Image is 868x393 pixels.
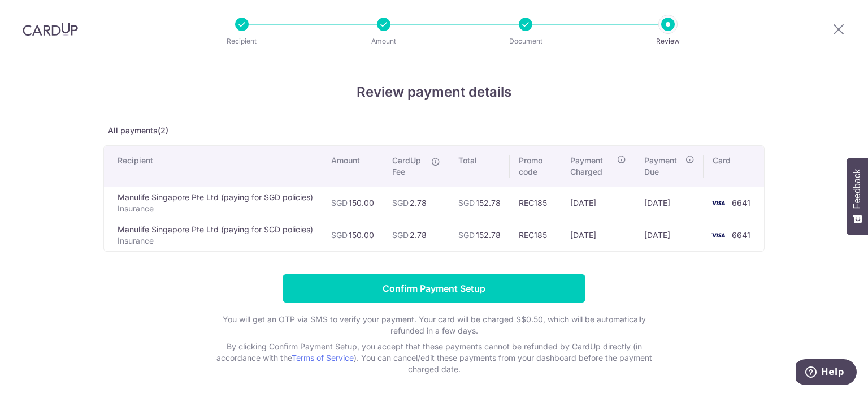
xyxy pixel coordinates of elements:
[322,187,383,219] td: 150.00
[561,219,635,251] td: [DATE]
[484,36,567,47] p: Document
[458,230,475,240] span: SGD
[510,219,561,251] td: REC185
[510,187,561,219] td: REC185
[104,187,322,219] td: Manulife Singapore Pte Ltd (paying for SGD policies)
[104,146,322,187] th: Recipient
[644,155,682,178] span: Payment Due
[561,187,635,219] td: [DATE]
[449,187,510,219] td: 152.78
[342,36,426,47] p: Amount
[383,187,449,219] td: 2.78
[392,230,409,240] span: SGD
[208,314,660,336] p: You will get an OTP via SMS to verify your payment. Your card will be charged S$0.50, which will ...
[707,228,730,242] img: <span class="translation_missing" title="translation missing: en.account_steps.new_confirm_form.b...
[103,82,765,102] h4: Review payment details
[626,36,710,47] p: Review
[103,125,765,136] p: All payments(2)
[322,219,383,251] td: 150.00
[331,230,348,240] span: SGD
[383,219,449,251] td: 2.78
[23,23,78,36] img: CardUp
[118,235,313,247] p: Insurance
[732,230,750,240] span: 6641
[449,219,510,251] td: 152.78
[570,155,614,178] span: Payment Charged
[847,158,868,235] button: Feedback - Show survey
[510,146,561,187] th: Promo code
[208,341,660,375] p: By clicking Confirm Payment Setup, you accept that these payments cannot be refunded by CardUp di...
[704,146,764,187] th: Card
[458,198,475,208] span: SGD
[331,198,348,208] span: SGD
[283,274,585,303] input: Confirm Payment Setup
[796,359,857,387] iframe: Opens a widget where you can find more information
[200,36,284,47] p: Recipient
[449,146,510,187] th: Total
[392,198,409,208] span: SGD
[392,155,426,178] span: CardUp Fee
[104,219,322,251] td: Manulife Singapore Pte Ltd (paying for SGD policies)
[732,198,750,208] span: 6641
[118,203,313,214] p: Insurance
[635,187,704,219] td: [DATE]
[635,219,704,251] td: [DATE]
[707,196,730,210] img: <span class="translation_missing" title="translation missing: en.account_steps.new_confirm_form.b...
[292,353,354,362] a: Terms of Service
[852,169,862,209] span: Feedback
[322,146,383,187] th: Amount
